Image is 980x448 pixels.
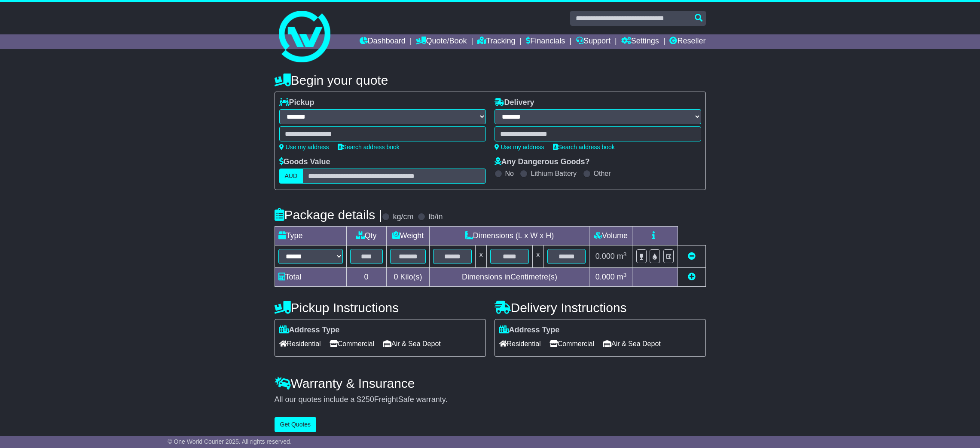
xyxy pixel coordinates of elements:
[330,337,374,350] span: Commercial
[275,376,706,390] h4: Warranty & Insurance
[688,252,696,261] a: Remove this item
[338,144,400,150] a: Search address book
[275,208,382,222] h4: Package details |
[386,268,430,287] td: Kilo(s)
[428,212,443,222] label: lb/in
[430,227,589,245] td: Dimensions (L x W x H)
[621,34,659,49] a: Settings
[279,337,321,350] span: Residential
[531,169,577,178] label: Lithium Battery
[430,268,589,287] td: Dimensions in Centimetre(s)
[576,34,611,49] a: Support
[394,273,398,281] span: 0
[505,169,514,178] label: No
[168,438,292,445] span: © One World Courier 2025. All rights reserved.
[275,417,317,432] button: Get Quotes
[476,245,487,268] td: x
[495,98,534,107] label: Delivery
[623,251,627,258] sup: 3
[477,34,515,49] a: Tracking
[279,98,314,107] label: Pickup
[589,227,632,245] td: Volume
[594,169,611,178] label: Other
[275,268,346,287] td: Total
[623,272,627,278] sup: 3
[346,227,386,245] td: Qty
[386,227,430,245] td: Weight
[416,34,467,49] a: Quote/Book
[275,227,346,245] td: Type
[526,34,565,49] a: Financials
[603,337,661,350] span: Air & Sea Depot
[383,337,441,350] span: Air & Sea Depot
[495,301,706,315] h4: Delivery Instructions
[361,395,374,404] span: 250
[279,325,340,335] label: Address Type
[275,395,706,405] div: All our quotes include a $ FreightSafe warranty.
[553,144,615,150] a: Search address book
[499,337,541,350] span: Residential
[279,169,303,184] label: AUD
[275,301,486,315] h4: Pickup Instructions
[688,273,696,281] a: Add new item
[499,325,560,335] label: Address Type
[279,144,329,150] a: Use my address
[495,144,544,150] a: Use my address
[495,157,590,167] label: Any Dangerous Goods?
[532,245,543,268] td: x
[346,268,386,287] td: 0
[360,34,406,49] a: Dashboard
[550,337,594,350] span: Commercial
[279,157,330,167] label: Goods Value
[669,34,705,49] a: Reseller
[595,273,615,281] span: 0.000
[595,252,615,261] span: 0.000
[275,73,706,87] h4: Begin your quote
[393,212,413,222] label: kg/cm
[617,273,627,281] span: m
[617,252,627,261] span: m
